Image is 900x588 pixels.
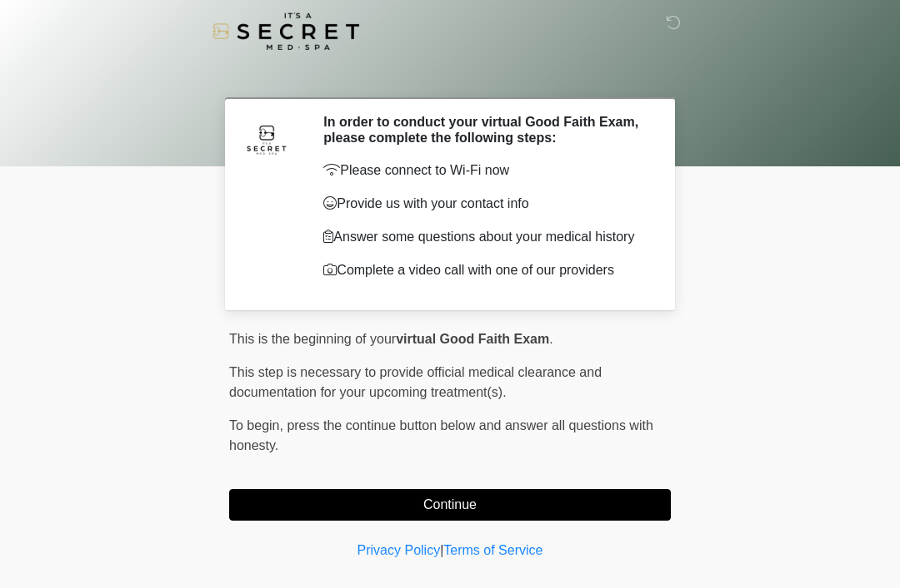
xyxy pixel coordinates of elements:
[443,543,542,557] a: Terms of Service
[229,418,653,452] span: press the continue button below and answer all questions with honesty.
[323,114,646,146] h2: In order to conduct your virtual Good Faith Exam, please complete the following steps:
[323,260,646,280] p: Complete a video call with one of our providers
[549,332,552,346] span: .
[440,543,443,557] a: |
[396,332,549,346] strong: virtual Good Faith Exam
[323,227,646,247] p: Answer some questions about your medical history
[229,332,396,346] span: This is the beginning of your
[229,365,602,399] span: This step is necessary to provide official medical clearance and documentation for your upcoming ...
[323,194,646,214] p: Provide us with your contact info
[212,12,359,50] img: It's A Secret Med Spa Logo
[229,489,671,521] button: Continue
[217,60,683,91] h1: ‎ ‎
[242,114,292,164] img: Agent Avatar
[357,543,441,557] a: Privacy Policy
[323,161,646,180] p: Please connect to Wi-Fi now
[229,418,287,432] span: To begin,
